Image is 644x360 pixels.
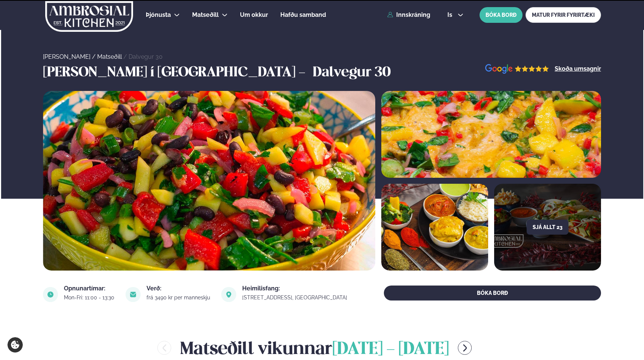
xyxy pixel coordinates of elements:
span: Hafðu samband [280,11,326,18]
a: Dalvegur 30 [129,53,163,60]
div: Mon-Fri: 11:00 - 13:30 [64,295,117,300]
div: Verð: [147,286,212,292]
img: image alt [43,91,375,271]
button: BÓKA BORÐ [480,7,523,23]
button: Sjá allt 23 [527,220,568,235]
h2: Matseðill vikunnar [180,336,449,360]
div: Heimilisfang: [242,286,349,292]
a: MATUR FYRIR FYRIRTÆKI [526,7,601,23]
a: Cookie settings [7,337,23,353]
button: menu-btn-left [157,341,171,355]
span: Þjónusta [146,11,171,18]
a: Innskráning [387,12,430,18]
img: image alt [221,287,236,302]
img: image alt [381,184,488,271]
div: Opnunartímar: [64,286,117,292]
span: [DATE] - [DATE] [332,341,449,358]
a: Matseðill [192,10,219,19]
button: menu-btn-right [458,341,472,355]
span: Um okkur [240,11,268,18]
img: image alt [381,91,601,178]
a: Skoða umsagnir [555,66,601,72]
img: logo [44,1,134,32]
img: image alt [485,64,549,74]
a: [PERSON_NAME] [43,53,90,60]
button: is [441,12,469,18]
button: BÓKA BORÐ [384,286,601,300]
a: Hafðu samband [280,10,326,19]
span: / [123,53,129,60]
h3: [PERSON_NAME] í [GEOGRAPHIC_DATA] - [43,64,309,82]
a: Um okkur [240,10,268,19]
span: / [92,53,97,60]
span: Matseðill [192,11,219,18]
a: link [242,293,349,302]
img: image alt [43,287,58,302]
a: Þjónusta [146,10,171,19]
img: image alt [126,287,141,302]
a: Matseðill [97,53,122,60]
span: is [447,12,455,18]
h3: Dalvegur 30 [313,64,391,82]
div: frá 3490 kr per manneskju [147,295,212,300]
